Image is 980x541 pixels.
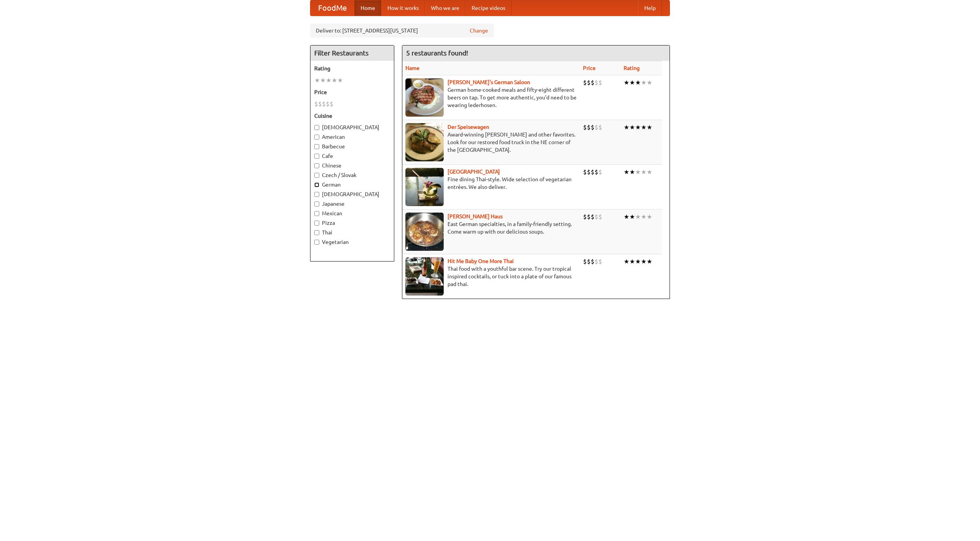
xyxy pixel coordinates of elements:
input: Vegetarian [314,240,319,245]
li: $ [595,257,598,266]
li: $ [583,257,587,266]
li: ★ [629,78,635,87]
a: Change [470,27,488,34]
li: $ [598,168,602,176]
li: ★ [624,213,629,221]
li: ★ [624,78,629,87]
input: Barbecue [314,144,319,149]
p: German home-cooked meals and fifty-eight different beers on tap. To get more authentic, you'd nee... [405,86,577,109]
li: $ [595,168,598,176]
label: [DEMOGRAPHIC_DATA] [314,123,390,131]
p: Thai food with a youthful bar scene. Try our tropical inspired cocktails, or tuck into a plate of... [405,265,577,288]
li: ★ [641,123,647,132]
li: $ [587,168,591,176]
div: Deliver to: [STREET_ADDRESS][US_STATE] [310,24,494,37]
input: Pizza [314,221,319,226]
li: ★ [629,257,635,266]
li: $ [583,123,587,132]
li: $ [598,213,602,221]
label: Vegetarian [314,238,390,246]
a: [PERSON_NAME] Haus [448,213,503,219]
li: $ [583,78,587,87]
li: $ [595,123,598,132]
li: ★ [647,123,652,132]
li: ★ [629,123,635,132]
p: East German specialties, in a family-friendly setting. Come warm up with our delicious soups. [405,220,577,236]
li: ★ [320,76,326,84]
h5: Price [314,88,390,96]
li: ★ [635,168,641,176]
li: ★ [635,123,641,132]
img: speisewagen.jpg [405,123,444,161]
li: $ [591,123,595,132]
input: German [314,182,319,187]
h5: Rating [314,65,390,72]
h4: Filter Restaurants [310,45,394,61]
li: ★ [326,76,332,84]
a: Who we are [425,0,465,16]
label: [DEMOGRAPHIC_DATA] [314,190,390,198]
input: Japanese [314,201,319,206]
li: $ [591,213,595,221]
input: [DEMOGRAPHIC_DATA] [314,125,319,130]
li: ★ [641,78,647,87]
li: ★ [647,213,652,221]
li: ★ [332,76,337,84]
a: [GEOGRAPHIC_DATA] [448,169,500,175]
p: Fine dining Thai-style. Wide selection of vegetarian entrées. We also deliver. [405,175,577,191]
li: $ [587,213,591,221]
label: Thai [314,229,390,236]
img: esthers.jpg [405,78,444,117]
li: ★ [635,257,641,266]
li: $ [318,100,322,108]
a: Der Speisewagen [448,124,489,130]
label: Pizza [314,219,390,227]
input: Thai [314,230,319,235]
li: $ [587,78,591,87]
label: American [314,133,390,141]
ng-pluralize: 5 restaurants found! [406,49,468,57]
li: $ [587,257,591,266]
input: Mexican [314,211,319,216]
li: ★ [635,78,641,87]
a: Hit Me Baby One More Thai [448,258,514,264]
label: Chinese [314,162,390,169]
li: $ [591,257,595,266]
li: ★ [629,213,635,221]
a: [PERSON_NAME]'s German Saloon [448,79,530,85]
input: Cafe [314,154,319,159]
li: $ [595,213,598,221]
img: babythai.jpg [405,257,444,296]
li: $ [598,78,602,87]
li: ★ [647,257,652,266]
p: Award-winning [PERSON_NAME] and other favorites. Look for our restored food truck in the NE corne... [405,131,577,154]
input: American [314,135,319,140]
li: ★ [635,213,641,221]
li: ★ [337,76,343,84]
img: satay.jpg [405,168,444,206]
a: Home [354,0,381,16]
li: $ [598,123,602,132]
li: ★ [647,78,652,87]
li: ★ [641,213,647,221]
li: $ [314,100,318,108]
li: ★ [624,257,629,266]
li: $ [591,168,595,176]
a: Price [583,65,596,71]
label: Mexican [314,210,390,217]
li: ★ [647,168,652,176]
li: $ [587,123,591,132]
input: Czech / Slovak [314,173,319,178]
li: ★ [641,168,647,176]
li: ★ [624,123,629,132]
li: $ [598,257,602,266]
li: ★ [624,168,629,176]
a: How it works [381,0,425,16]
li: $ [595,78,598,87]
a: Help [638,0,662,16]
